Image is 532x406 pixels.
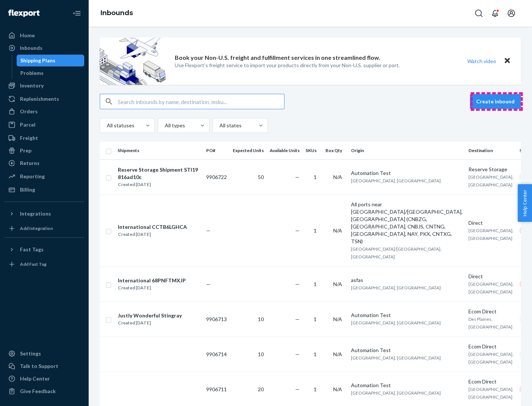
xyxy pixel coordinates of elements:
th: Destination [465,142,516,159]
div: Inventory [20,82,44,89]
span: [GEOGRAPHIC_DATA], [GEOGRAPHIC_DATA] [468,174,514,187]
div: All ports near [GEOGRAPHIC_DATA]/[GEOGRAPHIC_DATA], [GEOGRAPHIC_DATA] (CNBZG, [GEOGRAPHIC_DATA], ... [351,201,463,245]
span: — [295,351,300,357]
span: 50 [258,174,264,180]
a: Problems [17,67,85,79]
p: Book your Non-U.S. freight and fulfillment services in one streamlined flow. [175,54,380,62]
span: — [295,227,300,234]
div: Reserve Storage Shipment STI19816ad10c [118,166,200,181]
a: Parcel [4,119,84,131]
a: Inbounds [100,9,133,17]
th: Shipments [115,142,203,159]
span: 1 [314,351,317,357]
th: Box Qty [323,142,348,159]
span: — [295,174,300,180]
div: International CCTB6LGHCA [118,223,187,231]
div: Freight [20,134,38,142]
div: Add Integration [20,225,53,231]
div: Reserve Storage [468,166,514,173]
span: [GEOGRAPHIC_DATA], [GEOGRAPHIC_DATA] [351,355,441,361]
a: Reporting [4,171,84,182]
div: Justly Wonderful Stingray [118,312,182,319]
div: Help Center [20,375,50,382]
span: N/A [333,281,342,287]
span: 10 [258,316,264,322]
div: Shipping Plans [20,57,55,64]
span: [GEOGRAPHIC_DATA], [GEOGRAPHIC_DATA] [351,178,441,183]
a: Billing [4,184,84,196]
div: Fast Tags [20,246,44,253]
span: N/A [333,386,342,392]
span: [GEOGRAPHIC_DATA]/[GEOGRAPHIC_DATA], [GEOGRAPHIC_DATA] [351,246,441,259]
span: — [295,316,300,322]
button: Watch video [463,56,501,66]
button: Give Feedback [4,385,84,397]
a: Settings [4,348,84,359]
button: Create inbound [470,94,521,109]
a: Talk to Support [4,360,84,372]
span: — [206,227,211,234]
th: Expected Units [230,142,267,159]
a: Shipping Plans [17,55,85,66]
button: Open Search Box [471,6,486,21]
a: Freight [4,132,84,144]
span: 20 [258,386,264,392]
input: All statuses [106,122,107,129]
div: Created [DATE] [118,181,200,188]
img: Flexport logo [8,10,40,17]
span: [GEOGRAPHIC_DATA], [GEOGRAPHIC_DATA] [351,320,441,326]
a: Add Fast Tag [4,258,84,270]
span: 1 [314,227,317,234]
a: Inventory [4,80,84,92]
span: 1 [314,316,317,322]
span: N/A [333,174,342,180]
th: Available Units [267,142,303,159]
td: 9906713 [203,302,230,337]
div: International 68PNFTMXJP [118,277,186,284]
span: 1 [314,281,317,287]
span: 10 [258,351,264,357]
a: Orders [4,106,84,117]
button: Open notifications [488,6,502,21]
div: Automation Test [351,347,463,354]
span: N/A [333,227,342,234]
div: Orders [20,108,38,115]
div: Replenishments [20,95,59,103]
span: 1 [314,386,317,392]
a: Home [4,30,84,41]
div: Created [DATE] [118,319,182,327]
input: All types [164,122,165,129]
div: Automation Test [351,169,463,177]
a: Help Center [4,373,84,385]
span: [GEOGRAPHIC_DATA], [GEOGRAPHIC_DATA] [468,386,514,400]
div: Inbounds [20,44,42,52]
ol: breadcrumbs [95,3,139,24]
a: Replenishments [4,93,84,105]
button: Help Center [518,184,532,222]
span: N/A [333,351,342,357]
div: Ecom Direct [468,308,514,315]
div: Ecom Direct [468,343,514,350]
div: asfas [351,276,463,284]
a: Prep [4,145,84,156]
div: Settings [20,350,41,357]
button: Integrations [4,208,84,220]
div: Parcel [20,121,35,128]
button: Close [502,56,512,66]
span: [GEOGRAPHIC_DATA], [GEOGRAPHIC_DATA] [468,351,514,365]
div: Give Feedback [20,388,56,395]
span: — [295,281,300,287]
span: [GEOGRAPHIC_DATA], [GEOGRAPHIC_DATA] [351,390,441,396]
div: Home [20,32,35,39]
span: — [295,386,300,392]
span: Des Plaines, [GEOGRAPHIC_DATA] [468,316,512,330]
span: [GEOGRAPHIC_DATA], [GEOGRAPHIC_DATA] [468,228,514,241]
td: 9906722 [203,159,230,195]
div: Billing [20,186,35,193]
th: SKUs [303,142,323,159]
div: Returns [20,159,40,167]
span: [GEOGRAPHIC_DATA], [GEOGRAPHIC_DATA] [468,281,514,295]
div: Created [DATE] [118,231,187,238]
div: Created [DATE] [118,284,186,292]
